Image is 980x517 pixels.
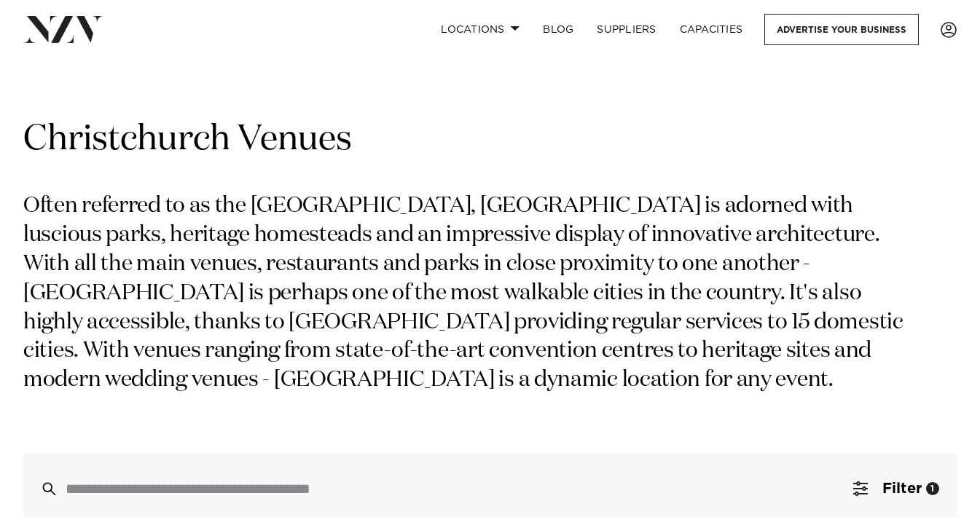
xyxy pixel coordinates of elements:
a: BLOG [531,14,585,45]
a: Advertise your business [764,14,919,45]
h1: Christchurch Venues [23,117,957,163]
div: 1 [926,482,939,495]
p: Often referred to as the [GEOGRAPHIC_DATA], [GEOGRAPHIC_DATA] is adorned with luscious parks, her... [23,192,924,395]
span: Filter [882,481,922,496]
a: SUPPLIERS [585,14,667,45]
a: Locations [429,14,531,45]
img: nzv-logo.png [23,16,103,42]
a: Capacities [668,14,755,45]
